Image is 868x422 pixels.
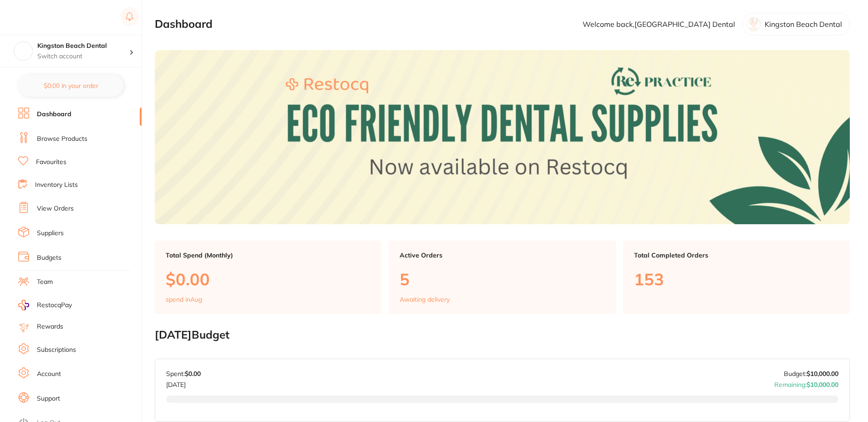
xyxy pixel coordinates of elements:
p: [DATE] [166,377,201,388]
a: Rewards [37,322,63,331]
a: View Orders [37,204,74,213]
a: Restocq Logo [18,7,76,28]
button: $0.00 in your order [18,75,123,97]
h4: Kingston Beach Dental [37,41,129,51]
a: Browse Products [37,134,87,144]
a: Team [37,278,53,287]
strong: $10,000.00 [807,370,838,378]
a: Account [37,370,61,379]
a: Active Orders5Awaiting delivery [389,241,615,314]
p: Total Completed Orders [634,252,839,259]
p: 5 [400,270,604,288]
p: $0.00 [166,270,371,288]
p: spend in Aug [166,296,202,303]
p: Total Spend (Monthly) [166,252,371,259]
p: Welcome back, [GEOGRAPHIC_DATA] Dental [583,20,735,28]
a: RestocqPay [18,300,72,310]
a: Dashboard [37,110,71,119]
a: Budgets [37,253,61,262]
p: Remaining: [774,377,838,388]
strong: $10,000.00 [807,381,838,389]
a: Suppliers [37,229,64,238]
a: Favourites [36,158,66,167]
img: RestocqPay [18,300,29,310]
h2: Dashboard [155,18,213,31]
p: 153 [634,270,839,288]
a: Support [37,394,60,403]
img: Dashboard [155,50,850,224]
p: Switch account [37,52,129,61]
h2: [DATE] Budget [155,329,850,341]
p: Budget: [784,370,838,377]
a: Total Spend (Monthly)$0.00spend inAug [155,241,381,314]
img: Restocq Logo [18,12,76,23]
strong: $0.00 [185,370,201,378]
img: Kingston Beach Dental [14,42,32,60]
a: Total Completed Orders153 [623,241,850,314]
p: Awaiting delivery [400,296,450,303]
a: Inventory Lists [35,180,78,190]
p: Active Orders [400,252,604,259]
p: Kingston Beach Dental [765,20,842,28]
span: RestocqPay [37,301,72,310]
p: Spent: [166,370,201,377]
a: Subscriptions [37,345,76,355]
